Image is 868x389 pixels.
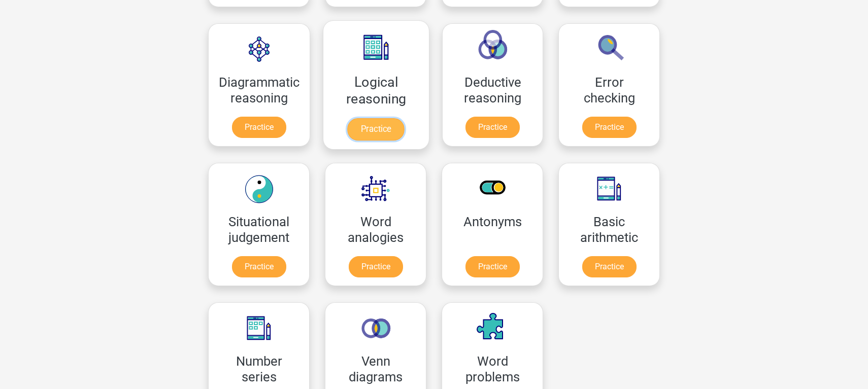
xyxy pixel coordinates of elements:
[349,256,403,277] a: Practice
[232,117,286,138] a: Practice
[465,117,520,138] a: Practice
[348,118,405,140] a: Practice
[465,256,520,277] a: Practice
[582,256,637,277] a: Practice
[582,117,637,138] a: Practice
[232,256,286,277] a: Practice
